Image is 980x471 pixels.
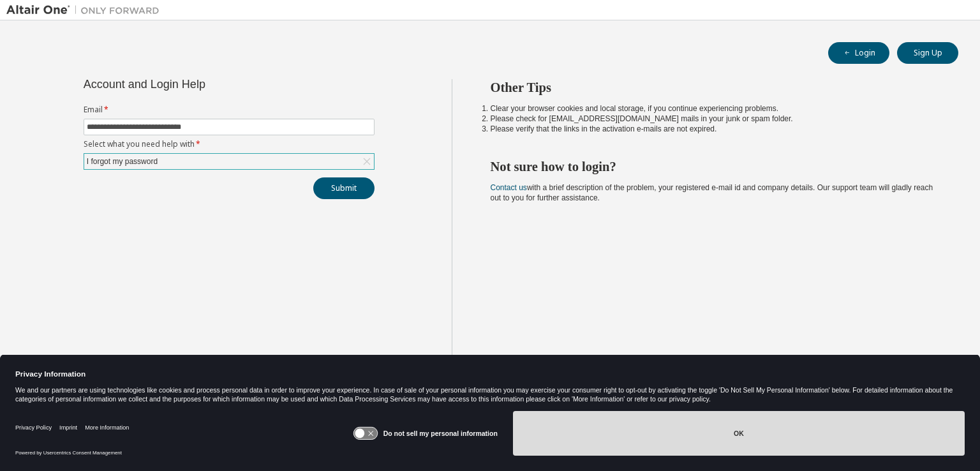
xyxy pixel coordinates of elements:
li: Please verify that the links in the activation e-mails are not expired. [491,124,936,134]
button: Sign Up [897,42,958,64]
h2: Not sure how to login? [491,158,936,175]
div: Account and Login Help [84,79,316,89]
span: with a brief description of the problem, your registered e-mail id and company details. Our suppo... [491,183,933,202]
div: I forgot my password [84,154,374,169]
label: Select what you need help with [84,139,375,149]
button: Submit [313,177,375,199]
a: Contact us [491,183,527,192]
li: Clear your browser cookies and local storage, if you continue experiencing problems. [491,103,936,114]
div: I forgot my password [85,154,160,168]
img: Altair One [6,4,166,17]
label: Email [84,105,375,115]
button: Login [828,42,889,64]
li: Please check for [EMAIL_ADDRESS][DOMAIN_NAME] mails in your junk or spam folder. [491,114,936,124]
h2: Other Tips [491,79,936,96]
